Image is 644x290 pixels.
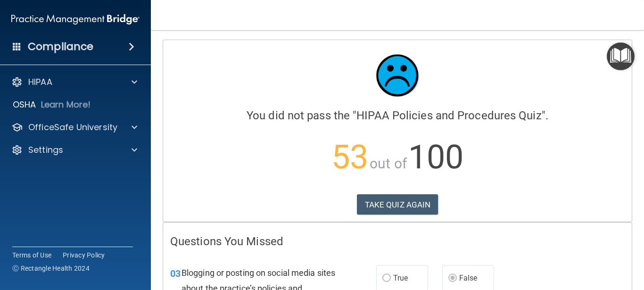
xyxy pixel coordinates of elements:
[170,268,181,279] span: 03
[382,275,391,282] input: True
[170,109,625,122] h4: You did not pass the " ".
[170,235,625,248] h4: Questions You Missed
[41,99,91,110] p: Learn More!
[597,225,633,261] iframe: Drift Widget Chat Controller
[331,138,368,176] span: 53
[356,109,541,122] span: HIPAA Policies and Procedures Quiz
[393,273,408,282] span: True
[28,76,52,88] p: HIPAA
[12,250,51,260] a: Terms of Use
[63,250,105,260] a: Privacy Policy
[11,122,137,133] a: OfficeSafe University
[607,42,635,70] button: Open Resource Center
[459,273,478,282] span: False
[11,10,140,29] img: PMB logo
[28,144,63,156] p: Settings
[369,47,426,104] img: sad_face.ecc698e2.jpg
[408,138,463,176] span: 100
[448,275,457,282] input: False
[11,144,137,156] a: Settings
[13,99,36,110] p: OSHA
[12,264,90,273] span: Ⓒ Rectangle Health 2024
[11,76,137,88] a: HIPAA
[28,122,117,133] p: OfficeSafe University
[28,40,93,53] h4: Compliance
[357,194,438,215] button: TAKE QUIZ AGAIN
[370,155,407,172] span: out of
